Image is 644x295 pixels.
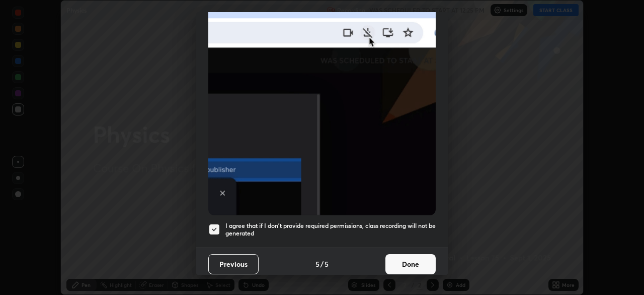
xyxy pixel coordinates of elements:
[385,254,436,274] button: Done
[320,259,324,269] h4: /
[315,259,319,269] h4: 5
[225,222,436,238] h5: I agree that if I don't provide required permissions, class recording will not be generated
[325,259,329,269] h4: 5
[208,254,259,274] button: Previous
